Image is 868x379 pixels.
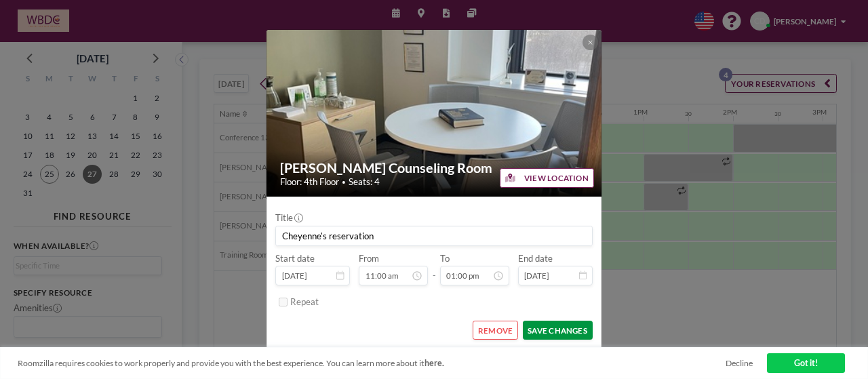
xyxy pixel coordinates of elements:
[500,168,593,187] button: VIEW LOCATION
[523,321,593,340] button: SAVE CHANGES
[290,296,319,308] label: Repeat
[433,256,436,281] span: -
[18,358,726,368] span: Roomzilla requires cookies to work properly and provide you with the best experience. You can lea...
[276,226,591,245] input: (No title)
[473,321,518,340] button: REMOVE
[275,253,315,264] label: Start date
[280,176,339,188] span: Floor: 4th Floor
[767,353,846,373] a: Got it!
[726,358,753,368] a: Decline
[275,212,302,224] label: Title
[440,253,450,264] label: To
[280,159,589,176] h2: [PERSON_NAME] Counseling Room
[349,176,380,188] span: Seats: 4
[518,253,553,264] label: End date
[359,253,379,264] label: From
[342,178,346,186] span: •
[425,358,444,368] a: here.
